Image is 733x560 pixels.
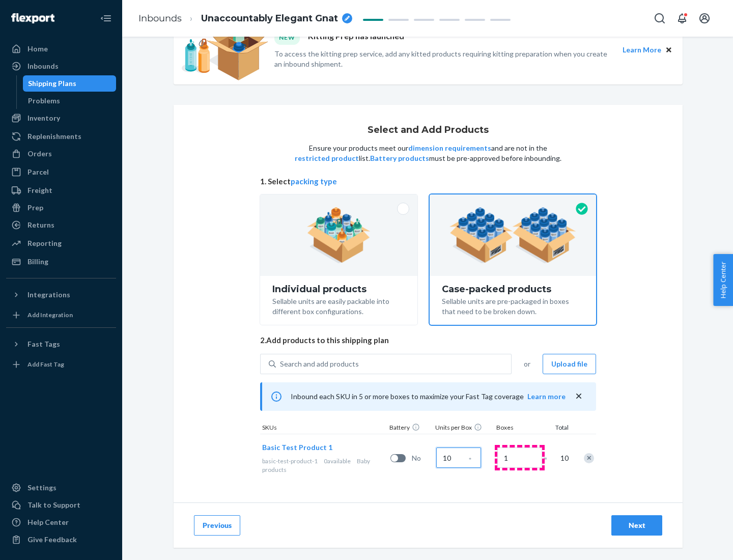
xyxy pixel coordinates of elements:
[620,520,654,530] div: Next
[545,423,571,434] div: Total
[27,185,52,195] div: Freight
[6,146,116,162] a: Orders
[6,254,116,270] a: Billing
[574,391,584,402] button: close
[6,356,116,373] a: Add Fast Tag
[262,442,332,453] button: Basic Test Product 1
[262,443,332,452] span: Basic Test Product 1
[524,359,530,369] span: or
[324,457,351,465] span: 0 available
[27,483,57,493] div: Settings
[194,515,240,536] button: Previous
[6,235,116,251] a: Reporting
[272,294,405,317] div: Sellable units are easily packable into different box configurations.
[27,113,60,123] div: Inventory
[6,287,116,303] button: Integrations
[27,360,64,369] div: Add Fast Tag
[27,203,43,213] div: Prep
[6,531,116,548] button: Give Feedback
[663,44,674,55] button: Close
[6,497,116,513] a: Talk to Support
[27,517,69,527] div: Help Center
[558,453,569,463] span: 10
[6,307,116,323] a: Add Integration
[611,515,662,536] button: Next
[201,12,338,25] span: Unaccountably Elegant Gnat
[138,13,182,24] a: Inbounds
[713,254,733,306] button: Help Center
[27,149,52,159] div: Orders
[28,96,60,106] div: Problems
[27,131,81,142] div: Replenishments
[260,382,596,411] div: Inbound each SKU in 5 or more boxes to maximize your Fast Tag coverage
[449,207,576,263] img: case-pack.59cecea509d18c883b923b81aeac6d0b.png
[6,110,116,126] a: Inventory
[527,391,566,402] button: Learn more
[387,423,433,434] div: Battery
[6,164,116,180] a: Parcel
[27,311,73,319] div: Add Integration
[368,125,489,135] h1: Select and Add Products
[11,13,54,23] img: Flexport logo
[280,359,359,369] div: Search and add products
[543,354,596,374] button: Upload file
[650,8,670,29] button: Open Search Box
[27,61,59,71] div: Inbounds
[412,453,432,463] span: No
[584,453,594,463] div: Remove Item
[6,128,116,145] a: Replenishments
[27,257,48,267] div: Billing
[27,290,70,300] div: Integrations
[295,153,359,163] button: restricted product
[262,457,318,465] span: basic-test-product-1
[27,44,48,54] div: Home
[308,31,404,44] p: Kitting Prep has launched
[6,182,116,199] a: Freight
[27,339,60,349] div: Fast Tags
[27,220,54,230] div: Returns
[543,453,553,463] span: =
[623,44,661,55] button: Learn More
[27,238,62,248] div: Reporting
[694,8,715,29] button: Open account menu
[6,41,116,57] a: Home
[262,457,386,474] div: Baby products
[130,4,360,34] ol: breadcrumbs
[272,284,405,294] div: Individual products
[6,58,116,74] a: Inbounds
[23,75,117,92] a: Shipping Plans
[6,514,116,530] a: Help Center
[27,500,80,510] div: Talk to Support
[436,447,481,468] input: Case Quantity
[307,207,371,263] img: individual-pack.facf35554cb0f1810c75b2bd6df2d64e.png
[6,480,116,496] a: Settings
[442,284,584,294] div: Case-packed products
[260,335,596,346] span: 2. Add products to this shipping plan
[260,423,387,434] div: SKUs
[442,294,584,317] div: Sellable units are pre-packaged in boxes that need to be broken down.
[28,78,76,89] div: Shipping Plans
[370,153,429,163] button: Battery products
[497,447,542,468] input: Number of boxes
[294,143,562,163] p: Ensure your products meet our and are not in the list. must be pre-approved before inbounding.
[260,176,596,187] span: 1. Select
[408,143,491,153] button: dimension requirements
[6,217,116,233] a: Returns
[274,49,613,69] p: To access the kitting prep service, add any kitted products requiring kitting preparation when yo...
[6,200,116,216] a: Prep
[433,423,494,434] div: Units per Box
[27,167,49,177] div: Parcel
[494,423,545,434] div: Boxes
[274,31,300,44] div: NEW
[96,8,116,29] button: Close Navigation
[6,336,116,352] button: Fast Tags
[27,535,77,545] div: Give Feedback
[672,8,692,29] button: Open notifications
[291,176,337,187] button: packing type
[23,93,117,109] a: Problems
